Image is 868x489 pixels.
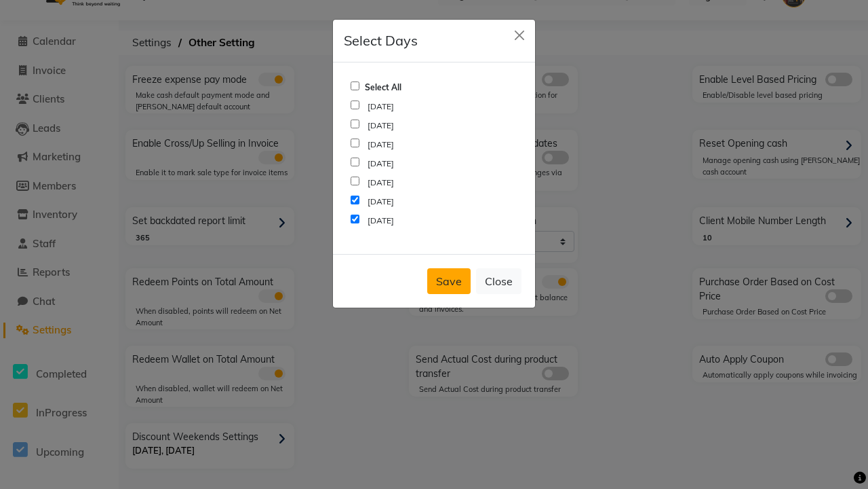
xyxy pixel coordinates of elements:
label: [DATE] [368,177,394,189]
h5: Select Days [344,31,418,51]
label: [DATE] [368,120,394,132]
label: [DATE] [368,158,394,170]
label: Select All [365,81,401,94]
button: Close [476,268,521,294]
label: [DATE] [368,215,394,227]
label: [DATE] [368,101,394,113]
button: Save [427,268,471,294]
label: [DATE] [368,139,394,151]
label: [DATE] [368,196,394,208]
